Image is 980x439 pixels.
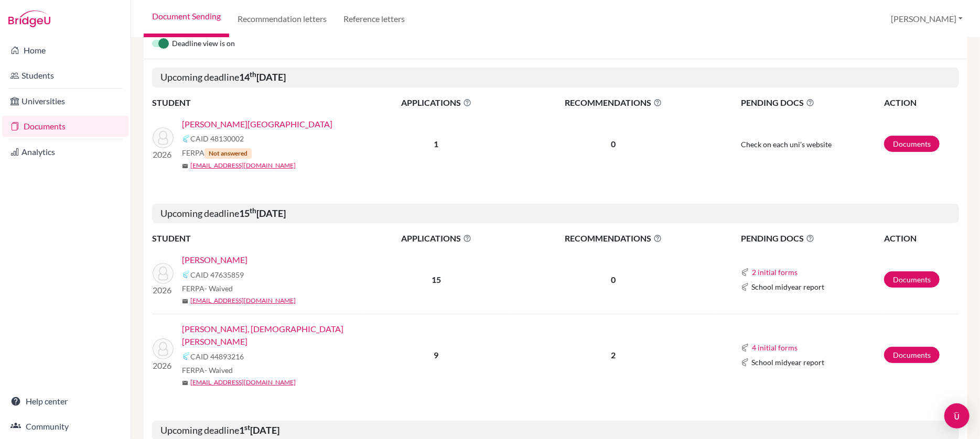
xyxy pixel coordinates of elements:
[172,38,235,50] span: Deadline view is on
[152,68,959,87] h5: Upcoming deadline
[511,273,715,286] p: 0
[2,391,128,412] a: Help center
[182,365,233,376] span: FERPA
[886,9,967,29] button: [PERSON_NAME]
[152,232,362,245] th: STUDENT
[741,283,749,291] img: Common App logo
[182,352,190,360] img: Common App logo
[511,96,715,109] span: RECOMMENDATIONS
[190,378,296,387] a: [EMAIL_ADDRESS][DOMAIN_NAME]
[153,148,174,161] p: 2026
[182,147,252,159] span: FERPA
[182,254,247,266] a: [PERSON_NAME]
[884,96,959,109] th: ACTION
[944,403,970,429] div: Open Intercom Messenger
[182,298,188,304] span: mail
[190,351,244,362] span: CAID 44893216
[741,268,749,277] img: Common App logo
[362,96,510,109] span: APPLICATIONS
[152,204,959,224] h5: Upcoming deadline
[153,338,174,359] img: UPPALAPATI, Samhita Savitri
[190,296,296,305] a: [EMAIL_ADDRESS][DOMAIN_NAME]
[204,148,252,159] span: Not answered
[182,163,188,169] span: mail
[751,281,824,292] span: School midyear report
[250,206,256,215] sup: th
[2,416,128,437] a: Community
[182,118,332,130] a: [PERSON_NAME][GEOGRAPHIC_DATA]
[884,271,940,288] a: Documents
[741,232,883,245] span: PENDING DOCS
[434,139,439,149] b: 1
[190,161,296,170] a: [EMAIL_ADDRESS][DOMAIN_NAME]
[250,70,256,79] sup: th
[152,96,362,109] th: STUDENT
[182,135,190,143] img: Common App logo
[204,366,233,375] span: - Waived
[751,342,798,354] button: 4 initial forms
[511,349,715,361] p: 2
[153,263,174,284] img: KOHLI, Devansh
[432,275,441,284] b: 15
[741,358,749,367] img: Common App logo
[751,357,824,368] span: School midyear report
[153,359,174,372] p: 2026
[2,91,128,112] a: Universities
[741,140,832,149] span: Check on each uni's website
[239,207,286,219] b: 15 [DATE]
[190,133,244,144] span: CAID 48130002
[182,323,369,348] a: [PERSON_NAME], [DEMOGRAPHIC_DATA][PERSON_NAME]
[239,424,279,436] b: 1 [DATE]
[741,344,749,352] img: Common App logo
[182,380,188,386] span: mail
[884,232,959,245] th: ACTION
[182,283,233,294] span: FERPA
[362,232,510,245] span: APPLICATIONS
[2,116,128,137] a: Documents
[2,40,128,61] a: Home
[190,269,244,280] span: CAID 47635859
[239,71,286,83] b: 14 [DATE]
[182,270,190,279] img: Common App logo
[8,10,50,27] img: Bridge-U
[2,65,128,86] a: Students
[2,141,128,162] a: Analytics
[244,423,250,432] sup: st
[511,232,715,245] span: RECOMMENDATIONS
[884,347,940,363] a: Documents
[153,284,174,297] p: 2026
[153,127,174,148] img: ZHU, Jinyang
[511,138,715,150] p: 0
[741,96,883,109] span: PENDING DOCS
[884,136,940,152] a: Documents
[434,350,439,360] b: 9
[204,284,233,293] span: - Waived
[751,266,798,278] button: 2 initial forms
